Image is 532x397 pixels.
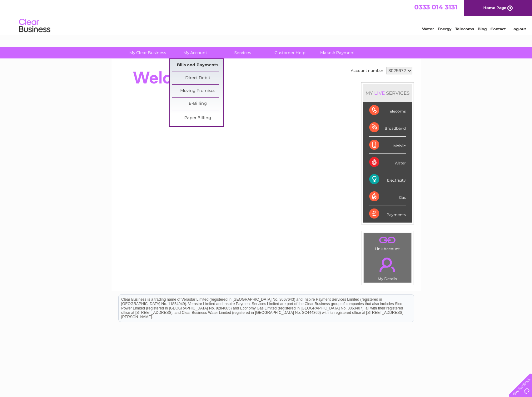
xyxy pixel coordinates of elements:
div: Clear Business is a trading name of Verastar Limited (registered in [GEOGRAPHIC_DATA] No. 3667643... [119,3,414,30]
div: Payments [369,205,406,222]
a: Telecoms [455,27,474,31]
div: Gas [369,188,406,205]
a: Bills and Payments [172,59,223,72]
div: Broadband [369,119,406,136]
a: Water [422,27,434,31]
td: My Details [363,252,412,283]
a: . [365,254,410,276]
a: Energy [438,27,451,31]
a: E-Billing [172,98,223,110]
a: Log out [511,27,526,31]
div: LIVE [373,90,386,96]
div: Electricity [369,171,406,188]
a: 0333 014 3131 [414,3,457,11]
td: Account number [349,65,385,76]
a: . [365,235,410,246]
div: Water [369,154,406,171]
a: Direct Debit [172,72,223,84]
div: MY SERVICES [363,84,412,102]
a: Blog [478,27,487,31]
a: My Clear Business [122,47,173,58]
a: Services [217,47,268,58]
a: My Account [169,47,221,58]
a: Moving Premises [172,85,223,97]
div: Mobile [369,137,406,154]
td: Link Account [363,233,412,253]
a: Contact [490,27,506,31]
img: logo.png [19,16,51,35]
a: Paper Billing [172,112,223,124]
div: Telecoms [369,102,406,119]
a: Make A Payment [312,47,363,58]
a: Customer Help [264,47,316,58]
